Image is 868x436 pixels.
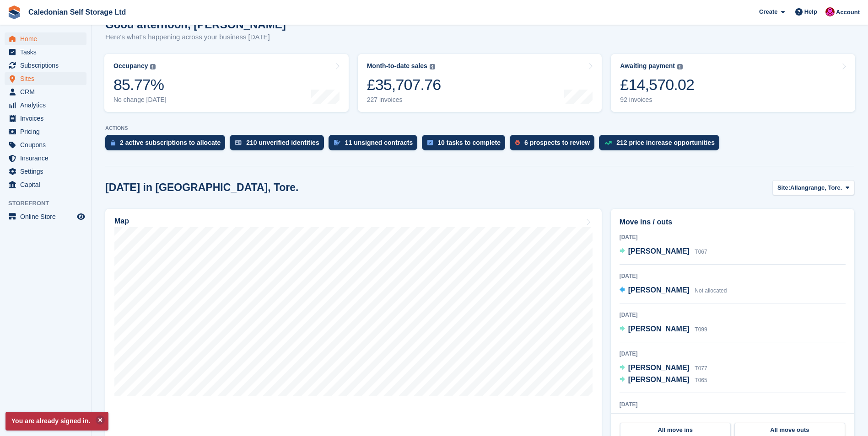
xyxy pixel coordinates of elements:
img: icon-info-grey-7440780725fd019a000dd9b08b2336e03edf1995a4989e88bcd33f0948082b44.svg [150,64,156,69]
a: [PERSON_NAME] T067 [620,246,707,258]
a: Caledonian Self Storage Ltd [25,5,129,20]
span: T077 [695,365,707,372]
a: 11 unsigned contracts [329,135,422,155]
a: Preview store [75,211,86,222]
a: menu [5,125,86,138]
img: task-75834270c22a3079a89374b754ae025e5fb1db73e45f91037f5363f120a921f8.svg [427,140,433,145]
a: 212 price increase opportunities [599,135,724,155]
span: Online Store [20,210,75,223]
div: Occupancy [113,62,148,70]
a: menu [5,59,86,72]
span: CRM [20,85,75,98]
span: Storefront [8,199,91,208]
span: Coupons [20,138,75,151]
a: menu [5,112,86,125]
img: verify_identity-adf6edd0f0f0b5bbfe63781bf79b02c33cf7c696d77639b501bdc392416b5a36.svg [235,140,242,145]
div: £35,707.76 [367,75,441,94]
span: Insurance [20,152,75,165]
div: [DATE] [620,350,846,358]
button: Site: Allangrange, Tore. [772,180,854,195]
a: [PERSON_NAME] T065 [620,374,707,386]
a: menu [5,152,86,165]
span: Create [759,7,777,16]
span: [PERSON_NAME] [628,286,690,294]
h2: Move ins / outs [620,217,846,228]
img: stora-icon-8386f47178a22dfd0bd8f6a31ec36ba5ce8667c1dd55bd0f319d3a0aa187defe.svg [7,5,21,19]
div: [DATE] [620,400,846,409]
div: 2 active subscriptions to allocate [120,139,221,146]
span: [PERSON_NAME] [628,325,690,333]
div: 11 unsigned contracts [345,139,413,146]
div: 85.77% [113,75,167,94]
span: Sites [20,72,75,85]
div: 10 tasks to complete [437,139,501,146]
span: Home [20,32,75,45]
img: icon-info-grey-7440780725fd019a000dd9b08b2336e03edf1995a4989e88bcd33f0948082b44.svg [677,64,683,69]
a: 2 active subscriptions to allocate [105,135,230,155]
span: T067 [695,249,707,255]
span: Pricing [20,125,75,138]
p: ACTIONS [105,125,854,131]
a: menu [5,165,86,178]
a: 6 prospects to review [510,135,599,155]
a: menu [5,85,86,98]
span: Site: [777,183,790,192]
div: 227 invoices [367,96,441,104]
span: [PERSON_NAME] [628,376,690,383]
a: menu [5,46,86,58]
a: [PERSON_NAME] T077 [620,362,707,374]
img: contract_signature_icon-13c848040528278c33f63329250d36e43548de30e8caae1d1a13099fd9432cc5.svg [334,140,340,145]
img: Donald Mathieson [825,7,835,16]
h2: Map [114,217,129,225]
div: [DATE] [620,311,846,319]
a: 10 tasks to complete [422,135,510,155]
div: Awaiting payment [620,62,675,70]
div: 212 price increase opportunities [616,139,715,146]
div: 210 unverified identities [246,139,319,146]
div: Month-to-date sales [367,62,427,70]
img: price_increase_opportunities-93ffe204e8149a01c8c9dc8f82e8f89637d9d84a8eef4429ea346261dce0b2c0.svg [604,141,612,145]
span: Allangrange, Tore. [790,183,842,192]
a: menu [5,32,86,45]
div: 92 invoices [620,96,694,104]
a: menu [5,138,86,151]
span: Settings [20,165,75,178]
div: No change [DATE] [113,96,167,104]
a: menu [5,72,86,85]
div: [DATE] [620,233,846,241]
span: Capital [20,178,75,191]
a: Month-to-date sales £35,707.76 227 invoices [358,54,602,112]
div: £14,570.02 [620,75,694,94]
a: menu [5,99,86,112]
span: T065 [695,377,707,383]
div: 6 prospects to review [524,139,590,146]
p: You are already signed in. [5,412,108,431]
div: [DATE] [620,272,846,280]
span: T099 [695,326,707,333]
span: [PERSON_NAME] [628,247,690,255]
span: Invoices [20,112,75,125]
a: Occupancy 85.77% No change [DATE] [104,54,349,112]
span: Account [836,8,860,17]
span: Help [804,7,817,16]
a: [PERSON_NAME] Not allocated [620,285,727,297]
img: icon-info-grey-7440780725fd019a000dd9b08b2336e03edf1995a4989e88bcd33f0948082b44.svg [430,64,435,69]
a: 210 unverified identities [230,135,329,155]
span: Subscriptions [20,59,75,72]
a: menu [5,178,86,191]
h2: [DATE] in [GEOGRAPHIC_DATA], Tore. [105,181,299,194]
a: menu [5,210,86,223]
a: Awaiting payment £14,570.02 92 invoices [611,54,855,112]
img: active_subscription_to_allocate_icon-d502201f5373d7db506a760aba3b589e785aa758c864c3986d89f69b8ff3... [111,140,115,146]
img: prospect-51fa495bee0391a8d652442698ab0144808aea92771e9ea1ae160a38d050c398.svg [515,140,520,145]
a: [PERSON_NAME] T099 [620,324,707,335]
span: Analytics [20,99,75,112]
p: Here's what's happening across your business [DATE] [105,32,286,43]
span: Tasks [20,46,75,58]
span: [PERSON_NAME] [628,364,690,372]
span: Not allocated [695,287,727,294]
